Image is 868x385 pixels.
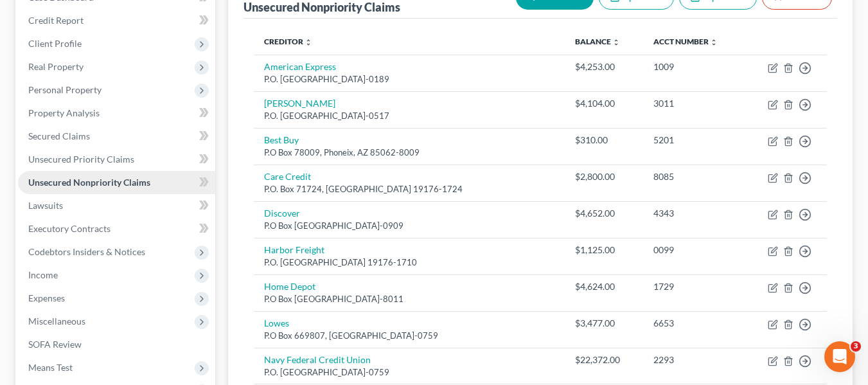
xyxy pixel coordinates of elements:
a: Property Analysis [18,102,215,125]
a: Secured Claims [18,125,215,148]
div: 6653 [653,317,734,330]
div: 3011 [653,97,734,110]
div: $4,624.00 [575,280,633,293]
div: 4343 [653,207,734,220]
span: Means Test [28,362,73,373]
div: 8085 [653,170,734,183]
span: Miscellaneous [28,316,85,327]
a: Credit Report [18,9,215,32]
a: Lowes [264,318,289,328]
a: American Express [264,61,336,72]
a: Creditor unfold_more [264,37,312,46]
div: 5201 [653,134,734,147]
span: Unsecured Nonpriority Claims [28,177,150,188]
a: Discover [264,208,300,219]
div: P.O. Box 71724, [GEOGRAPHIC_DATA] 19176-1724 [264,183,554,195]
div: $3,477.00 [575,317,633,330]
span: Codebtors Insiders & Notices [28,246,145,257]
div: $22,372.00 [575,354,633,366]
a: Care Credit [264,171,311,182]
a: Best Buy [264,134,299,145]
a: SOFA Review [18,333,215,356]
span: Expenses [28,292,65,303]
div: P.O Box 78009, Phoneix, AZ 85062-8009 [264,147,554,159]
span: Personal Property [28,84,102,95]
div: P.O Box [GEOGRAPHIC_DATA]-8011 [264,293,554,305]
span: Unsecured Priority Claims [28,154,134,165]
div: $310.00 [575,134,633,147]
span: Credit Report [28,15,84,26]
div: 0099 [653,244,734,256]
div: $4,253.00 [575,60,633,73]
div: P.O Box [GEOGRAPHIC_DATA]-0909 [264,220,554,232]
a: Lawsuits [18,194,215,217]
iframe: Intercom live chat [824,341,855,372]
span: 3 [851,341,861,352]
div: P.O. [GEOGRAPHIC_DATA]-0517 [264,110,554,122]
i: unfold_more [710,39,718,46]
i: unfold_more [305,39,312,46]
span: Executory Contracts [28,223,111,234]
a: [PERSON_NAME] [264,98,335,109]
a: Acct Number unfold_more [653,37,718,46]
i: unfold_more [612,39,620,46]
a: Navy Federal Credit Union [264,354,371,365]
span: Lawsuits [28,200,63,211]
div: 2293 [653,354,734,366]
a: Home Depot [264,281,315,292]
a: Unsecured Nonpriority Claims [18,171,215,194]
div: P.O. [GEOGRAPHIC_DATA]-0189 [264,73,554,85]
span: Secured Claims [28,130,90,141]
div: $1,125.00 [575,244,633,256]
div: 1009 [653,60,734,73]
div: $4,652.00 [575,207,633,220]
a: Balance unfold_more [575,37,620,46]
div: $4,104.00 [575,97,633,110]
span: Client Profile [28,38,82,49]
span: SOFA Review [28,339,82,350]
div: 1729 [653,280,734,293]
span: Property Analysis [28,107,100,118]
span: Income [28,269,58,280]
div: P.O Box 669807, [GEOGRAPHIC_DATA]-0759 [264,330,554,342]
span: Real Property [28,61,84,72]
a: Unsecured Priority Claims [18,148,215,171]
a: Harbor Freight [264,244,324,255]
div: P.O. [GEOGRAPHIC_DATA] 19176-1710 [264,256,554,269]
div: $2,800.00 [575,170,633,183]
a: Executory Contracts [18,217,215,240]
div: P.O. [GEOGRAPHIC_DATA]-0759 [264,366,554,379]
